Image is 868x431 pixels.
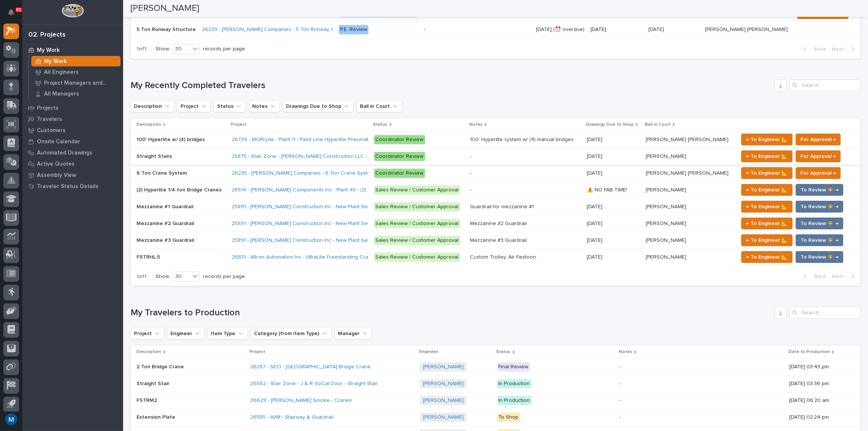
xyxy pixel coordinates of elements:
input: Search [790,307,861,319]
button: Back [798,273,829,280]
span: ← To Engineer 📐 [746,169,788,178]
a: My Work [29,56,123,66]
a: 26562 - Stair Zone - J & R SoCal Door - Straight Stair [250,381,378,387]
p: [PERSON_NAME] [PERSON_NAME] [646,135,730,143]
p: Date to Production [789,348,830,356]
p: [PERSON_NAME] [646,219,688,227]
p: [PERSON_NAME] [PERSON_NAME] [646,169,730,177]
a: 25891 - [PERSON_NAME] Construction Inc - New Plant Setup - Mezzanine Project [232,237,424,244]
button: To Review 👨‍🏭 → [796,184,843,196]
tr: Mezzanine #3 GuardrailMezzanine #3 Guardrail 25891 - [PERSON_NAME] Construction Inc - New Plant S... [131,232,861,249]
p: [DATE] [587,169,604,177]
p: [DATE] [587,202,604,210]
p: Ball in Court [645,121,671,129]
button: To Review 👨‍🏭 → [796,218,843,229]
p: Show [156,46,169,52]
a: Project Managers and Engineers [29,78,123,88]
a: Automated Drawings [22,147,123,158]
h2: [PERSON_NAME] [131,3,199,14]
p: Status [373,121,388,129]
button: Category (from Item Type) [251,328,332,340]
p: [DATE] 03:43 pm [789,364,849,370]
a: 26629 - [PERSON_NAME] Smoke - Cranes [250,397,352,404]
p: 1 of 1 [131,40,153,58]
p: 1 of 1 [131,268,153,286]
div: Search [790,79,861,91]
div: In Production [497,396,532,405]
p: Drawings Due to Shop [586,121,634,129]
p: Notes [619,348,632,356]
p: ⚠️ NO FAB TIME! [587,185,629,193]
p: 2 Ton Bridge Crane [137,362,185,370]
p: [DATE] 06:20 am [789,397,849,404]
h1: My Travelers to Production [131,307,772,318]
a: My Work [22,44,123,56]
p: FSTRM2 [137,396,159,404]
div: Final Review [497,362,530,372]
p: Straight Stairs [137,152,173,160]
div: Sales Review / Customer Approval [374,202,460,212]
div: Sales Review / Customer Approval [374,236,460,245]
a: Traveler Status Details [22,181,123,192]
tr: 6 Ton Crane System6 Ton Crane System 26235 - [PERSON_NAME] Companies - 6 Ton Crane System Coordin... [131,165,861,182]
button: ← To Engineer 📐 [741,134,793,146]
button: ← To Engineer 📐 [741,167,793,179]
p: My Work [44,58,67,65]
button: Notifications [3,4,19,20]
a: All Engineers [29,67,123,77]
p: Assembly View [37,172,76,179]
span: Next [832,273,848,280]
div: - [620,397,621,404]
p: Onsite Calendar [37,138,80,145]
p: [PERSON_NAME] [PERSON_NAME] [705,25,789,33]
p: 6 Ton Crane System [137,169,188,177]
button: ← To Engineer 📐 [741,218,793,229]
button: Project [177,100,211,112]
span: ← To Engineer 📐 [746,185,788,194]
button: Manager [335,328,372,340]
a: [PERSON_NAME] [423,364,464,370]
button: ← To Engineer 📐 [741,234,793,246]
span: To Review 👨‍🏭 → [800,253,839,262]
tr: Straight StairStraight Stair 26562 - Stair Zone - J & R SoCal Door - Straight Stair [PERSON_NAME]... [131,375,861,392]
button: Project [131,328,164,340]
a: Onsite Calendar [22,136,123,147]
p: FSTRHL.5 [137,253,162,260]
span: ← To Engineer 📐 [746,135,788,144]
div: Sales Review / Customer Approval [374,185,460,195]
p: Mezzanine #1 Guardrail [137,202,195,210]
span: Next [832,46,848,53]
p: [PERSON_NAME] [646,236,688,244]
a: 26739 - MORryde - Plant 11 - Paint Line Hyperlite Pneumatic Crane [232,137,389,143]
a: 25891 - [PERSON_NAME] Construction Inc - New Plant Setup - Mezzanine Project [232,221,424,227]
div: 100' Hyperlite system w/ (4) manual bridges [470,137,574,143]
div: Coordinator Review [374,152,425,161]
a: 26514 - [PERSON_NAME] Components Inc - Plant 45 - (2) Hyperlite ¼ ton bridge cranes; 24’ x 60’ [232,187,463,193]
span: Back [810,46,826,53]
a: 26287 - SECI - [GEOGRAPHIC_DATA] Bridge Crane [250,364,371,370]
tr: Mezzanine #1 GuardrailMezzanine #1 Guardrail 25891 - [PERSON_NAME] Construction Inc - New Plant S... [131,199,861,215]
span: ← To Engineer 📐 [746,202,788,211]
p: Project Managers and Engineers [44,80,117,87]
p: Engineer [419,348,438,356]
p: 5 Ton Runway Structure [137,25,197,33]
button: ← To Engineer 📐 [741,201,793,213]
span: For Approval → [800,135,836,144]
p: [PERSON_NAME] [646,253,688,260]
button: ← To Engineer 📐 [741,251,793,263]
p: Project [250,348,265,356]
span: ← To Engineer 📐 [746,253,788,262]
div: 02. Projects [28,31,66,39]
tr: (2) Hyperlite 1/4-ton Bridge Cranes(2) Hyperlite 1/4-ton Bridge Cranes 26514 - [PERSON_NAME] Comp... [131,182,861,199]
div: 30 [172,273,190,281]
tr: FSTRM2FSTRM2 26629 - [PERSON_NAME] Smoke - Cranes [PERSON_NAME] In Production- [DATE] 06:20 am [131,392,861,409]
tr: FSTRHL.5FSTRHL.5 26831 - Altron Automation Inc - UltraLite Freestanding Crane Sales Review / Cust... [131,249,861,266]
p: [DATE] 02:24 pm [789,414,849,421]
button: To Review 👨‍🏭 → [796,201,843,213]
p: [DATE] [587,219,604,227]
p: Description [137,121,161,129]
a: 26239 - [PERSON_NAME] Companies - 5 Ton Runway Structure [202,26,353,33]
button: Ball in Court [357,100,402,112]
p: [PERSON_NAME] [646,152,688,160]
